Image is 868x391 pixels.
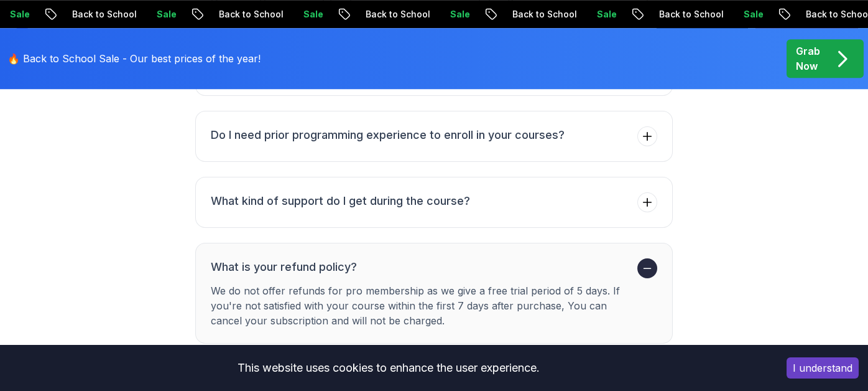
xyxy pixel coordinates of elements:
p: Sale [581,8,621,21]
p: Sale [728,8,768,21]
p: Back to School [497,8,581,21]
button: What is your refund policy?We do not offer refunds for pro membership as we give a free trial per... [195,243,673,344]
p: Grab Now [796,44,820,73]
p: Sale [141,8,181,21]
button: Do I need prior programming experience to enroll in your courses? [195,111,673,162]
p: We do not offer refunds for pro membership as we give a free trial period of 5 days. If you're no... [211,283,632,328]
p: Back to School [203,8,288,21]
button: Accept cookies [787,357,859,379]
h3: Do I need prior programming experience to enroll in your courses? [211,126,565,144]
p: Back to School [644,8,728,21]
h3: What kind of support do I get during the course? [211,192,470,210]
p: 🔥 Back to School Sale - Our best prices of the year! [7,51,261,66]
button: What kind of support do I get during the course? [195,177,673,228]
p: Sale [288,8,328,21]
h3: What is your refund policy? [211,258,632,276]
p: Sale [435,8,474,21]
p: Back to School [350,8,435,21]
p: Back to School [57,8,141,21]
div: This website uses cookies to enhance the user experience. [9,354,768,382]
